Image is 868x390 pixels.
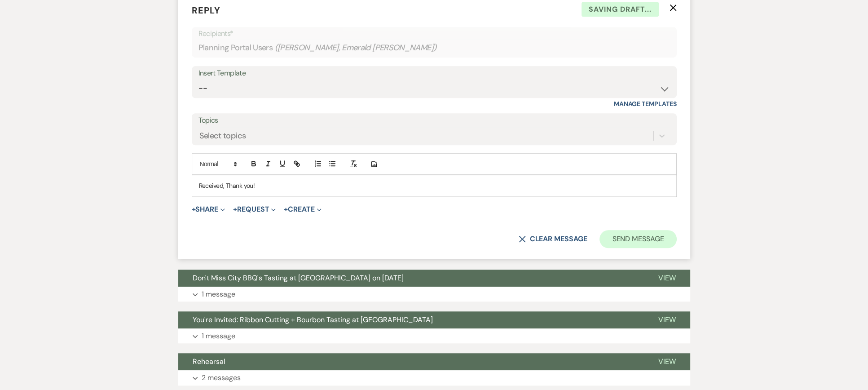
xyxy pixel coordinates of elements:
[199,181,670,191] p: Received, Thank you!
[198,28,670,40] p: Recipients*
[614,100,677,108] a: Manage Templates
[198,67,670,80] div: Insert Template
[582,2,659,17] span: Saving draft...
[644,270,690,287] button: View
[644,311,690,328] button: View
[193,273,404,283] span: Don't Miss City BBQ's Tasting at [GEOGRAPHIC_DATA] on [DATE]
[233,206,276,213] button: Request
[284,206,321,213] button: Create
[192,4,220,16] span: Reply
[198,39,670,57] div: Planning Portal Users
[192,206,196,213] span: +
[202,330,235,342] p: 1 message
[658,357,676,366] span: View
[599,230,676,248] button: Send Message
[233,206,237,213] span: +
[193,315,433,324] span: You're Invited: Ribbon Cutting + Bourbon Tasting at [GEOGRAPHIC_DATA]
[658,273,676,283] span: View
[284,206,288,213] span: +
[193,357,225,366] span: Rehearsal
[178,328,690,344] button: 1 message
[644,353,690,370] button: View
[178,287,690,302] button: 1 message
[202,288,235,300] p: 1 message
[274,42,437,54] span: ( [PERSON_NAME], Emerald [PERSON_NAME] )
[192,206,225,213] button: Share
[519,235,587,243] button: Clear message
[199,130,246,142] div: Select topics
[198,114,670,127] label: Topics
[658,315,676,324] span: View
[178,270,644,287] button: Don't Miss City BBQ's Tasting at [GEOGRAPHIC_DATA] on [DATE]
[178,311,644,328] button: You're Invited: Ribbon Cutting + Bourbon Tasting at [GEOGRAPHIC_DATA]
[202,372,241,384] p: 2 messages
[178,353,644,370] button: Rehearsal
[178,370,690,386] button: 2 messages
